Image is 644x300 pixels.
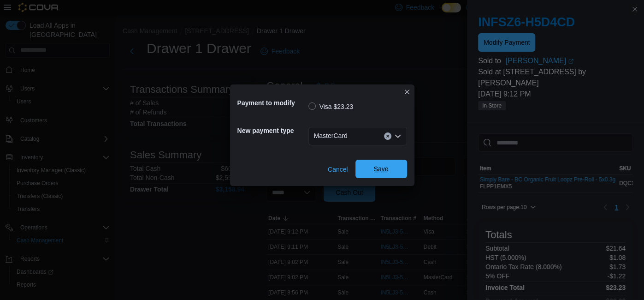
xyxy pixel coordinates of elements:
h5: Payment to modify [237,94,307,112]
button: Clear input [384,132,391,140]
span: Cancel [328,165,348,174]
h5: New payment type [237,121,307,140]
button: Open list of options [394,132,402,140]
button: Save [355,160,407,178]
span: MasterCard [314,130,348,141]
button: Closes this modal window [402,86,413,97]
button: Cancel [324,160,352,179]
span: Save [374,164,389,174]
input: Accessible screen reader label [351,131,352,142]
label: Visa $23.23 [308,101,354,112]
